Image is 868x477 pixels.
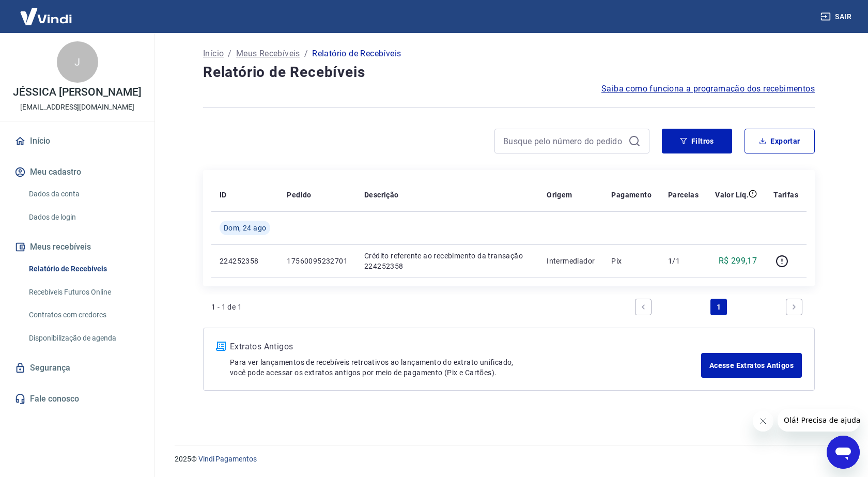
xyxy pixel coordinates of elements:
a: Início [12,130,142,152]
button: Exportar [745,129,815,153]
a: Acesse Extratos Antigos [701,353,802,378]
p: Para ver lançamentos de recebíveis retroativos ao lançamento do extrato unificado, você pode aces... [230,357,701,378]
a: Recebíveis Futuros Online [25,282,142,303]
a: Segurança [12,357,142,379]
iframe: Fechar mensagem [753,411,773,432]
a: Page 1 is your current page [710,299,727,315]
button: Meu cadastro [12,161,142,183]
p: 17560095232701 [287,256,348,266]
a: Relatório de Recebíveis [25,258,142,280]
p: 1/1 [668,256,699,266]
button: Sair [818,7,856,26]
a: Previous page [635,299,652,315]
iframe: Botão para abrir a janela de mensagens [827,436,860,469]
p: [EMAIL_ADDRESS][DOMAIN_NAME] [20,102,134,113]
p: Parcelas [668,190,699,200]
img: Vindi [12,1,80,32]
p: Intermediador [547,256,595,266]
a: Vindi Pagamentos [198,455,257,463]
iframe: Mensagem da empresa [778,409,860,432]
p: ID [220,190,227,200]
p: / [304,48,308,60]
p: JÉSSICA [PERSON_NAME] [13,87,142,98]
p: Origem [547,190,572,200]
input: Busque pelo número do pedido [503,133,624,149]
p: Pagamento [611,190,652,200]
p: Pix [611,256,652,266]
h4: Relatório de Recebíveis [203,62,815,83]
p: Crédito referente ao recebimento da transação 224252358 [364,251,530,271]
p: 2025 © [175,454,843,465]
a: Início [203,48,224,60]
img: ícone [216,342,226,351]
p: 224252358 [220,256,270,266]
p: Descrição [364,190,399,200]
a: Dados da conta [25,183,142,205]
p: 1 - 1 de 1 [211,302,242,312]
a: Meus Recebíveis [236,48,300,60]
p: Tarifas [773,190,798,200]
a: Contratos com credores [25,304,142,326]
p: Valor Líq. [715,190,749,200]
a: Saiba como funciona a programação dos recebimentos [601,83,815,95]
button: Meus recebíveis [12,236,142,258]
span: Dom, 24 ago [224,223,266,233]
p: Relatório de Recebíveis [312,48,401,60]
p: / [228,48,231,60]
span: Olá! Precisa de ajuda? [6,7,87,16]
a: Dados de login [25,207,142,228]
div: J [57,41,98,83]
button: Filtros [662,129,732,153]
ul: Pagination [631,295,807,319]
p: R$ 299,17 [719,255,757,267]
p: Extratos Antigos [230,341,701,353]
a: Next page [786,299,802,315]
a: Disponibilização de agenda [25,328,142,349]
p: Pedido [287,190,311,200]
a: Fale conosco [12,388,142,410]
